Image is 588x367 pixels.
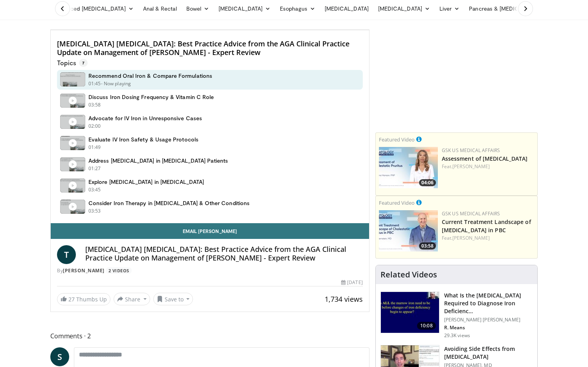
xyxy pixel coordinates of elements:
[380,292,533,339] a: 10:08 What Is the [MEDICAL_DATA] Required to Diagnose Iron Deficienc… [PERSON_NAME] [PERSON_NAME]...
[381,292,439,333] img: 15adaf35-b496-4260-9f93-ea8e29d3ece7.150x105_q85_crop-smart_upscale.jpg
[452,235,490,241] a: [PERSON_NAME]
[379,147,438,188] img: 31b7e813-d228-42d3-be62-e44350ef88b5.jpg.150x105_q85_crop-smart_upscale.jpg
[138,1,182,17] a: Anal & Rectal
[88,165,101,172] p: 01:27
[50,331,369,341] span: Comments 2
[442,210,500,217] a: GSK US Medical Affairs
[320,1,373,17] a: [MEDICAL_DATA]
[379,210,438,251] img: 80648b2f-fef7-42cf-9147-40ea3e731334.jpg.150x105_q85_crop-smart_upscale.jpg
[442,218,531,234] a: Current Treatment Landscape of [MEDICAL_DATA] in PBC
[101,80,131,87] p: - Now playing
[444,292,533,315] h3: What Is the [MEDICAL_DATA] Required to Diagnose Iron Deficienc…
[50,1,138,17] a: Advanced [MEDICAL_DATA]
[85,245,363,262] h4: [MEDICAL_DATA] [MEDICAL_DATA]: Best Practice Advice from the AGA Clinical Practice Update on Mana...
[464,1,556,17] a: Pancreas & [MEDICAL_DATA]
[435,1,464,17] a: Liver
[442,147,500,154] a: GSK US Medical Affairs
[275,1,320,17] a: Esophagus
[373,1,435,17] a: [MEDICAL_DATA]
[50,347,69,366] a: S
[88,157,228,164] h4: Address [MEDICAL_DATA] in [MEDICAL_DATA] Patients
[57,245,76,264] a: T
[68,295,75,303] span: 27
[214,1,275,17] a: [MEDICAL_DATA]
[444,345,533,361] h3: Avoiding Side Effects from [MEDICAL_DATA]
[341,279,362,286] div: [DATE]
[88,72,212,79] h4: Recommend Oral Iron & Compare Formulations
[57,267,363,274] div: By
[51,30,369,30] video-js: Video Player
[153,293,193,305] button: Save to
[419,242,436,250] span: 03:58
[57,293,110,305] a: 27 Thumbs Up
[452,163,490,170] a: [PERSON_NAME]
[88,115,202,122] h4: Advocate for IV Iron in Unresponsive Cases
[379,210,438,251] a: 03:58
[88,80,101,87] p: 01:45
[51,223,369,239] a: Email [PERSON_NAME]
[379,136,415,143] small: Featured Video
[88,200,250,207] h4: Consider Iron Therapy in [MEDICAL_DATA] & Other Conditions
[325,294,363,304] span: 1,734 views
[88,207,101,215] p: 03:53
[444,332,470,339] p: 29.3K views
[379,147,438,188] a: 04:06
[88,144,101,151] p: 01:49
[63,267,105,274] a: [PERSON_NAME]
[57,59,88,67] p: Topics
[114,293,150,305] button: Share
[106,267,132,274] a: 2 Videos
[88,186,101,193] p: 03:45
[444,317,533,323] p: [PERSON_NAME] [PERSON_NAME]
[442,163,534,170] div: Feat.
[444,325,533,331] p: R. Means
[88,136,198,143] h4: Evaluate IV Iron Safety & Usage Protocols
[419,179,436,186] span: 04:06
[57,40,363,57] h4: [MEDICAL_DATA] [MEDICAL_DATA]: Best Practice Advice from the AGA Clinical Practice Update on Mana...
[397,29,515,128] iframe: Advertisement
[442,155,528,162] a: Assessment of [MEDICAL_DATA]
[182,1,214,17] a: Bowel
[88,123,101,130] p: 02:00
[88,94,214,101] h4: Discuss Iron Dosing Frequency & Vitamin C Role
[79,59,88,67] span: 7
[417,322,436,330] span: 10:08
[88,101,101,108] p: 03:58
[442,235,534,242] div: Feat.
[380,270,437,279] h4: Related Videos
[379,199,415,206] small: Featured Video
[88,178,204,185] h4: Explore [MEDICAL_DATA] in [MEDICAL_DATA]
